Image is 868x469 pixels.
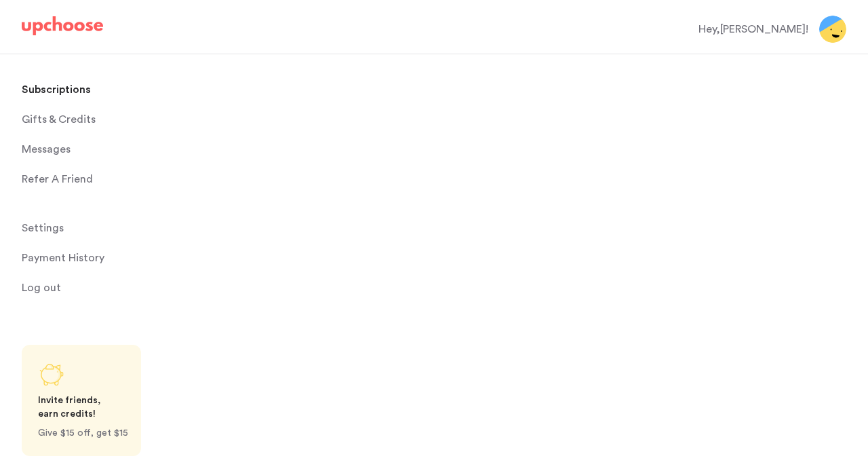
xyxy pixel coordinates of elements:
[22,274,61,301] span: Log out
[22,274,217,301] a: Log out
[22,136,71,163] span: Messages
[22,106,96,133] span: Gifts & Credits
[22,76,217,103] a: Subscriptions
[22,214,217,242] a: Settings
[22,166,217,193] a: Refer A Friend
[22,244,217,271] a: Payment History
[698,21,808,37] div: Hey, [PERSON_NAME] !
[22,16,103,41] a: UpChoose
[22,106,217,133] a: Gifts & Credits
[22,76,91,103] p: Subscriptions
[22,345,141,456] a: Share UpChoose
[22,166,93,193] p: Refer A Friend
[22,244,104,271] p: Payment History
[22,214,64,242] span: Settings
[22,136,217,163] a: Messages
[22,16,103,35] img: UpChoose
